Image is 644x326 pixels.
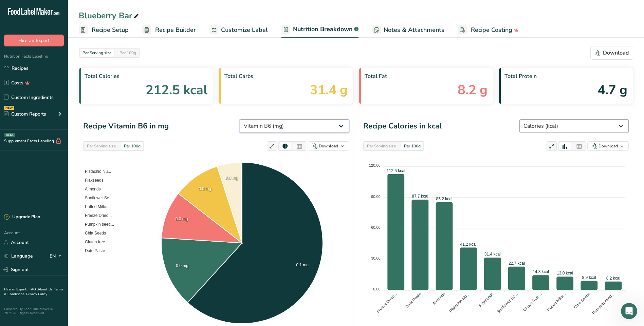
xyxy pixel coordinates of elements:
tspan: 90.00 [371,195,381,199]
tspan: Flaxseeds [478,291,495,308]
div: Blueberry Bar [79,9,140,22]
div: Powered By FoodLabelMaker © 2025 All Rights Reserved [4,307,64,315]
a: About Us . [38,287,54,292]
div: Download [595,49,629,57]
iframe: Intercom live chat [621,303,637,319]
div: Custom Reports [4,110,46,118]
tspan: 0.00 [373,287,380,291]
span: Recipe Costing [471,25,512,35]
span: Chia Seeds [80,231,106,236]
h1: Recipe Calories in kcal [363,121,442,132]
span: 8.2 g [458,80,487,100]
tspan: Date Paste [404,291,422,309]
span: 4.7 g [597,80,627,100]
div: Per 100g [401,142,423,150]
div: Per 100g [121,142,143,150]
span: Flaxseeds [80,178,104,183]
button: Download [308,141,349,151]
a: Hire an Expert . [4,287,28,292]
a: Privacy Policy [26,292,47,297]
tspan: Freeze Dried... [375,291,398,314]
tspan: 120.00 [369,163,381,167]
button: Hire an Expert [4,35,64,46]
tspan: Sunflower Se... [496,291,518,314]
span: Total Fat [365,72,487,80]
tspan: 30.00 [371,256,381,260]
tspan: Pistachio Nu... [448,291,471,313]
span: Total Carbs [224,72,347,80]
button: Download [587,141,629,151]
div: Per 100g [117,49,139,57]
span: Nutrition Breakdown [293,25,353,34]
span: Pumpkin seed... [80,222,114,227]
a: Recipe Setup [79,22,129,38]
div: Upgrade Plan [4,214,40,221]
h1: Recipe Vitamin B6 in mg [83,121,169,132]
span: Total Calories [85,72,207,80]
a: Notes & Attachments [372,22,444,38]
span: Gluten free ... [80,240,110,244]
tspan: 60.00 [371,225,381,229]
span: Puffed Mille... [80,204,109,209]
div: Per Serving size [364,142,399,150]
div: Per Serving size [80,49,114,57]
span: Freeze Dried... [80,213,112,218]
span: Notes & Attachments [384,25,444,35]
span: Date Paste [80,248,105,253]
a: FAQ . [30,287,38,292]
span: Almonds [80,187,101,191]
span: 212.5 kcal [146,80,207,100]
a: Recipe Builder [142,22,196,38]
tspan: Almonds [431,291,446,306]
tspan: Chia Seeds [573,291,591,310]
tspan: Pumpkin seed... [591,291,615,315]
div: Per Serving size [84,142,118,150]
span: Recipe Setup [92,25,129,35]
a: Nutrition Breakdown [281,22,358,38]
span: Recipe Builder [155,25,196,35]
div: Download [599,143,618,149]
span: Total Protein [504,72,627,80]
a: Customize Label [209,22,268,38]
div: NEW [4,106,14,110]
span: 31.4 g [310,80,348,100]
button: Download [590,46,633,60]
tspan: Gluten free ... [522,291,543,312]
tspan: Puffed Mille... [546,291,567,312]
div: EN [50,252,64,260]
span: Customize Label [221,25,268,35]
span: Sunflower Se... [80,196,112,200]
a: Recipe Costing [458,22,519,38]
span: Pistachio Nu... [80,169,111,174]
div: Download [319,143,338,149]
a: Terms & Conditions . [4,287,63,297]
a: Language [4,250,33,262]
div: BETA [4,133,15,137]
